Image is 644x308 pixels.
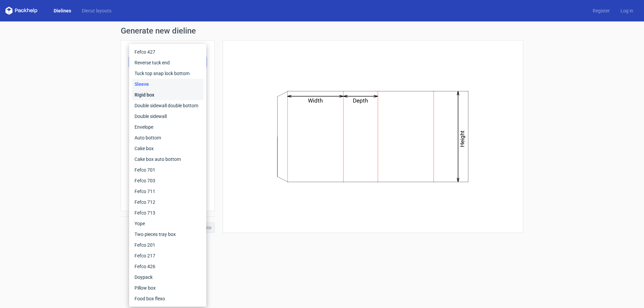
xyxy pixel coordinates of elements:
div: Double sidewall double bottom [132,100,204,111]
h1: Generate new dieline [121,27,523,35]
div: Fefco 703 [132,175,204,186]
div: Food box flexo [132,293,204,304]
div: Fefco 217 [132,250,204,261]
div: Fefco 713 [132,207,204,218]
a: Diecut layouts [76,7,117,14]
text: Height [459,130,466,147]
div: Fefco 426 [132,261,204,272]
div: Doypack [132,272,204,283]
div: Rigid box [132,89,204,100]
a: Dielines [48,7,76,14]
div: Pillow box [132,283,204,293]
div: Cake box auto bottom [132,154,204,165]
div: Fefco 711 [132,186,204,197]
div: Fefco 427 [132,47,204,57]
div: Tuck top snap lock bottom [132,68,204,79]
div: Cake box [132,143,204,154]
a: Register [587,7,615,14]
div: Yope [132,218,204,229]
a: Log in [615,7,639,14]
text: Width [308,97,323,104]
div: Fefco 701 [132,165,204,175]
div: Fefco 712 [132,197,204,207]
div: Sleeve [132,79,204,89]
div: Two pieces tray box [132,229,204,240]
div: Fefco 201 [132,240,204,250]
div: Double sidewall [132,111,204,122]
div: Reverse tuck end [132,57,204,68]
div: Envelope [132,122,204,132]
text: Depth [353,97,368,104]
div: Auto bottom [132,132,204,143]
